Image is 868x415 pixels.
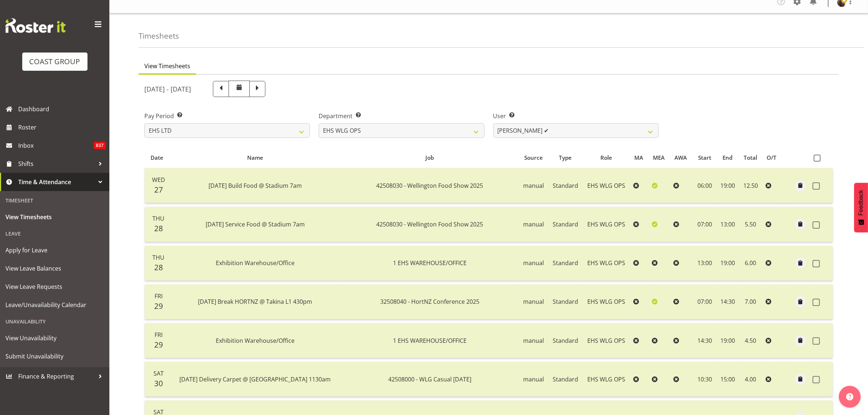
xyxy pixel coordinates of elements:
[30,56,80,67] div: COAST GROUP
[206,220,305,228] span: [DATE] Service Food @ Stadium 7am
[2,347,108,365] a: Submit Unavailability
[739,362,762,397] td: 4.00
[739,207,762,242] td: 5.50
[154,223,163,233] span: 28
[721,154,735,162] div: End
[548,362,583,397] td: Standard
[5,212,104,222] span: View Timesheets
[5,299,104,310] span: Leave/Unavailability Calendar
[634,154,645,162] div: MA
[743,154,758,162] div: Total
[152,253,164,261] span: Thu
[179,375,331,383] span: [DATE] Delivery Carpet @ [GEOGRAPHIC_DATA] 1130am
[152,214,164,222] span: Thu
[5,351,104,362] span: Submit Unavailability
[18,140,94,151] span: Inbox
[587,298,625,306] span: EHS WLG OPS
[18,371,95,382] span: Finance & Reporting
[716,284,739,319] td: 14:30
[2,329,108,347] a: View Unavailability
[716,362,739,397] td: 15:00
[5,333,104,344] span: View Unavailability
[393,259,467,267] span: 1 EHS WAREHOUSE/OFFICE
[693,168,716,203] td: 06:00
[393,337,467,345] span: 1 EHS WAREHOUSE/OFFICE
[548,168,583,203] td: Standard
[523,337,544,345] span: manual
[548,323,583,358] td: Standard
[523,220,544,228] span: manual
[739,284,762,319] td: 7.00
[675,154,689,162] div: AWA
[18,158,95,169] span: Shifts
[693,207,716,242] td: 07:00
[858,190,864,216] span: Feedback
[548,284,583,319] td: Standard
[716,207,739,242] td: 13:00
[523,182,544,190] span: manual
[18,177,95,187] span: Time & Attendance
[18,122,106,133] span: Roster
[716,246,739,281] td: 19:00
[5,263,104,274] span: View Leave Balances
[5,281,104,292] span: View Leave Requests
[523,298,544,306] span: manual
[174,154,336,162] div: Name
[319,112,484,120] label: Department
[155,292,163,300] span: Fri
[693,362,716,397] td: 10:30
[154,301,163,311] span: 29
[552,154,578,162] div: Type
[587,259,625,267] span: EHS WLG OPS
[587,337,625,345] span: EHS WLG OPS
[587,154,626,162] div: Role
[693,323,716,358] td: 14:30
[18,104,106,115] span: Dashboard
[152,176,165,184] span: Wed
[155,331,163,339] span: Fri
[144,112,310,120] label: Pay Period
[767,154,778,162] div: O/T
[345,154,515,162] div: Job
[716,323,739,358] td: 19:00
[198,298,312,306] span: [DATE] Break HORTNZ @ Takina L1 430pm
[144,85,191,93] h5: [DATE] - [DATE]
[697,154,712,162] div: Start
[154,262,163,272] span: 28
[2,241,108,259] a: Apply for Leave
[493,112,659,120] label: User
[216,337,295,345] span: Exhibition Warehouse/Office
[388,375,471,383] span: 42508000 - WLG Casual [DATE]
[846,393,853,400] img: help-xxl-2.png
[5,18,66,33] img: Rosterit website logo
[523,375,544,383] span: manual
[377,220,483,228] span: 42508030 - Wellington Food Show 2025
[2,208,108,226] a: View Timesheets
[216,259,295,267] span: Exhibition Warehouse/Office
[523,154,544,162] div: Source
[153,369,164,377] span: Sat
[139,32,179,40] h4: Timesheets
[2,278,108,296] a: View Leave Requests
[739,246,762,281] td: 6.00
[209,182,302,190] span: [DATE] Build Food @ Stadium 7am
[149,154,165,162] div: Date
[716,168,739,203] td: 19:00
[548,246,583,281] td: Standard
[2,296,108,314] a: Leave/Unavailability Calendar
[693,246,716,281] td: 13:00
[653,154,666,162] div: MEA
[154,378,163,388] span: 30
[587,182,625,190] span: EHS WLG OPS
[5,245,104,256] span: Apply for Leave
[2,193,108,208] div: Timesheet
[739,168,762,203] td: 12.50
[2,259,108,278] a: View Leave Balances
[739,323,762,358] td: 4.50
[587,220,625,228] span: EHS WLG OPS
[154,185,163,195] span: 27
[854,183,868,232] button: Feedback - Show survey
[587,375,625,383] span: EHS WLG OPS
[548,207,583,242] td: Standard
[2,226,108,241] div: Leave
